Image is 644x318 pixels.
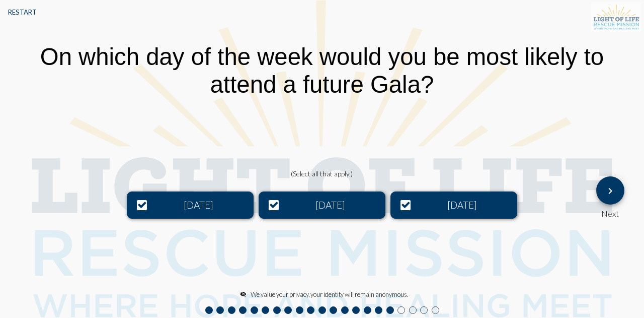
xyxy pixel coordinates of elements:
img: S3sv4husPy3OnmXPJJZdccskll1xyySWXXHLJ5UnyHy6BOXz+iFDiAAAAAElFTkSuQmCC [591,3,641,32]
mat-icon: visibility_off [240,291,247,297]
div: [DATE] [414,199,510,211]
div: On which day of the week would you be most likely to attend a future Gala? [10,43,634,98]
span: We value your privacy, your identity will remain anonymous. [251,291,408,298]
mat-icon: Next Question [604,185,616,197]
div: (Select all that apply.) [52,169,592,178]
div: [DATE] [282,199,379,211]
button: [DATE] [259,192,385,219]
div: [DATE] [150,199,247,211]
div: Next [596,205,624,218]
button: Next Question [596,176,624,205]
button: [DATE] [390,192,517,219]
button: [DATE] [127,192,254,219]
